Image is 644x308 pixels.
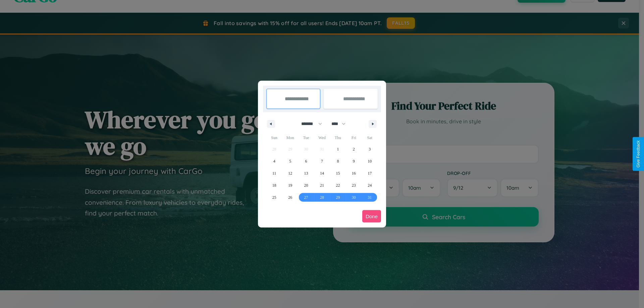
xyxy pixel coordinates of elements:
button: 14 [314,167,330,179]
button: 5 [282,155,298,167]
button: 7 [314,155,330,167]
span: 24 [368,179,372,191]
button: 2 [346,143,362,155]
button: 22 [330,179,346,191]
span: 30 [352,191,356,203]
span: 28 [320,191,324,203]
button: 11 [266,167,282,179]
span: Fri [346,132,362,143]
span: 15 [336,167,340,179]
button: 21 [314,179,330,191]
button: 27 [298,191,314,203]
button: 28 [314,191,330,203]
span: Wed [314,132,330,143]
span: 26 [288,191,292,203]
span: 27 [304,191,308,203]
span: 14 [320,167,324,179]
span: 25 [272,191,276,203]
button: 30 [346,191,362,203]
span: 8 [337,155,339,167]
span: 7 [321,155,323,167]
span: 19 [288,179,292,191]
button: 20 [298,179,314,191]
button: 4 [266,155,282,167]
span: Sun [266,132,282,143]
button: 10 [362,155,378,167]
span: 4 [273,155,275,167]
button: 31 [362,191,378,203]
button: 23 [346,179,362,191]
button: 18 [266,179,282,191]
span: 29 [336,191,340,203]
span: Tue [298,132,314,143]
button: 26 [282,191,298,203]
button: 8 [330,155,346,167]
button: 16 [346,167,362,179]
span: Mon [282,132,298,143]
span: 16 [352,167,356,179]
span: 21 [320,179,324,191]
span: 31 [368,191,372,203]
button: 25 [266,191,282,203]
span: 3 [369,143,371,155]
button: 13 [298,167,314,179]
span: 10 [368,155,372,167]
span: 22 [336,179,340,191]
span: 2 [353,143,355,155]
span: 18 [272,179,276,191]
span: 6 [305,155,307,167]
span: 17 [368,167,372,179]
button: Done [362,210,381,223]
button: 12 [282,167,298,179]
button: 17 [362,167,378,179]
button: 9 [346,155,362,167]
span: 9 [353,155,355,167]
span: Thu [330,132,346,143]
span: 5 [289,155,291,167]
span: 20 [304,179,308,191]
button: 15 [330,167,346,179]
span: 11 [272,167,276,179]
button: 3 [362,143,378,155]
span: Sat [362,132,378,143]
span: 13 [304,167,308,179]
span: 1 [337,143,339,155]
button: 29 [330,191,346,203]
span: 12 [288,167,292,179]
button: 6 [298,155,314,167]
button: 1 [330,143,346,155]
button: 24 [362,179,378,191]
button: 19 [282,179,298,191]
div: Give Feedback [636,140,641,168]
span: 23 [352,179,356,191]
